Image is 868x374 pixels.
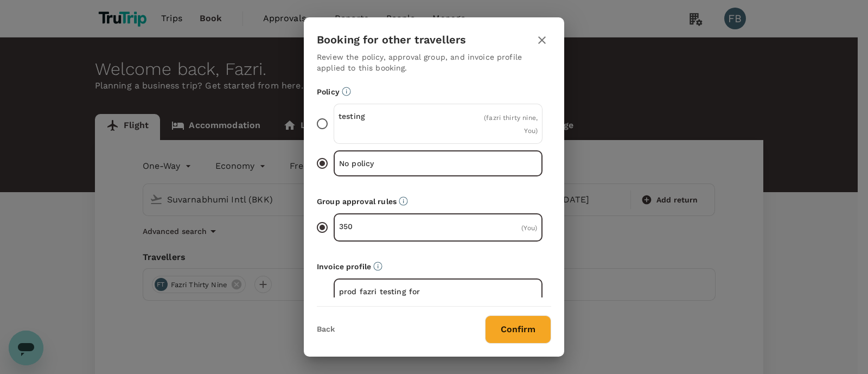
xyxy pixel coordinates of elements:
[521,224,537,232] span: ( You )
[317,196,551,207] p: Group approval rules
[339,111,438,122] p: testing
[317,261,551,272] p: Invoice profile
[339,221,438,232] p: 350
[373,262,382,271] svg: The payment currency and company information are based on the selected invoice profile.
[317,34,466,46] h3: Booking for other travellers
[399,196,408,206] svg: Default approvers or custom approval rules (if available) are based on the user group.
[342,87,351,96] svg: Booking restrictions are based on the selected travel policy.
[339,158,438,169] p: No policy
[484,114,538,135] span: ( fazri thirty nine, You )
[317,325,335,334] button: Back
[317,86,551,97] p: Policy
[339,286,438,329] p: prod fazri testing for more than 50 new validation for [DATE] for sure yeah (CHF)
[485,315,551,344] button: Confirm
[317,52,551,73] p: Review the policy, approval group, and invoice profile applied to this booking.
